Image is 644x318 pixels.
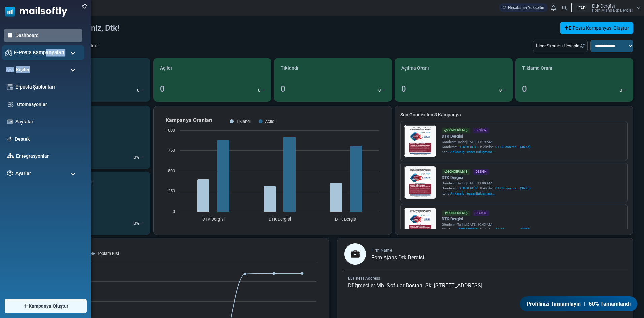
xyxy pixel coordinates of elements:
[7,101,14,108] img: workflow.svg
[15,32,79,39] a: Dashboard
[442,175,530,181] a: DTK Dergisi
[442,210,470,216] div: Gönderilmiş
[400,111,628,118] a: Son Gönderilen 3 Kampanya
[16,153,79,160] a: Entegrasyonlar
[134,154,144,161] div: %
[371,255,424,260] a: Fom Ajans Dtk Dergi̇si̇
[258,87,260,94] p: 0
[14,49,64,56] span: E-Posta Kampanyaları
[269,217,291,222] text: DTK Dergisi
[450,150,495,154] span: Ankara İç Tesisat Buluşması...
[584,300,586,308] span: |
[15,118,79,126] a: Sayfalar
[450,191,495,195] span: Ankara İç Tesisat Buluşması...
[40,25,192,33] strong: Bu Özel Buluşmada [PERSON_NAME] Alın!
[522,83,527,95] div: 0
[518,296,639,311] a: Profilinizi Tamamlayın | 60% Tamamlandı
[173,209,175,214] text: 0
[442,181,530,186] div: Gönderim Tarihi: [DATE] 11:00 AM
[473,210,489,216] div: Design
[459,144,478,149] span: DTK DERGİSİ
[348,282,482,289] span: Düğmeciler Mh. Sofular Bostanı Sk. [STREET_ADDRESS]
[371,254,424,261] span: Fom Ajans Dtk Dergi̇si̇
[442,186,530,191] div: Gönderen: Alıcılar::
[499,87,502,94] p: 0
[442,144,530,149] div: Gönderen: Alıcılar::
[442,227,530,232] div: Gönderen: Alıcılar::
[495,144,530,149] a: 01.08.son ma... (3675)
[499,3,548,12] a: Hesabınızı Yükseltin
[442,191,530,196] div: Konu:
[335,217,357,222] text: DTK Dergisi
[495,227,530,232] a: 01.08.son ma... (3675)
[7,119,13,125] img: landing_pages.svg
[38,14,194,23] strong: Ankara İç Tesisat Buluşması’na Davetlisiniz!
[442,128,470,133] div: Gönderilmiş
[495,186,530,191] a: 01.08.son ma... (3675)
[134,154,136,161] p: 0
[166,128,175,133] text: 1000
[281,83,285,95] div: 0
[15,136,79,143] a: Destek
[17,101,79,108] a: Otomasyonlar
[620,87,622,94] p: 0
[473,128,489,133] div: Design
[29,303,68,310] span: Kampanya Oluştur
[371,248,392,253] span: Firm Name
[401,83,406,95] div: 0
[579,43,585,48] a: Refresh Stats
[442,149,530,154] div: Konu:
[348,276,380,281] span: Business Address
[33,106,150,169] a: Yeni Kişiler 11035 0%
[7,170,13,176] img: settings-icon.svg
[442,133,530,139] a: DTK Dergisi
[574,3,590,12] div: FAD
[378,87,381,94] p: 0
[16,66,30,73] span: Kişiler
[442,169,470,175] div: Gönderilmiş
[7,32,13,38] img: dashboard-icon-active.svg
[265,119,275,124] text: Açıldı
[160,83,165,95] div: 0
[137,87,139,94] p: 0
[574,3,641,12] a: FAD Dtk Dergi̇si̇ Fom Ajans Dtk Dergi̇si̇
[159,111,386,229] svg: Kampanya Oranları
[592,8,633,12] span: Fom Ajans Dtk Dergi̇si̇
[281,65,298,72] span: Tıklandı
[168,168,175,173] text: 500
[202,217,225,222] text: DTK Dergisi
[15,83,79,91] a: E-posta Şablonları
[525,300,581,308] span: Profilinizi Tamamlayın
[442,216,530,222] a: DTK Dergisi
[522,65,552,72] span: Tıklama Oranı
[168,188,175,193] text: 250
[459,227,478,232] span: DTK DERGİSİ
[442,222,530,227] div: Gönderim Tarihi: [DATE] 10:43 AM
[7,84,13,90] img: email-templates-icon.svg
[5,49,12,56] img: campaigns-icon.png
[15,170,31,177] span: Ayarlar
[442,139,530,144] div: Gönderim Tarihi: [DATE] 11:19 AM
[589,300,632,308] span: 60% Tamamlandı
[236,119,251,124] text: Tıklandı
[533,40,588,52] div: İtibar Skorunu Hesapla
[459,186,478,191] span: DTK DERGİSİ
[560,22,633,34] a: E-Posta Kampanyası Oluştur
[166,117,212,123] text: Kampanya Oranları
[473,169,489,175] div: Design
[592,4,615,8] span: Dtk Dergi̇si̇
[134,220,136,227] p: 0
[6,67,14,72] img: contacts-icon.svg
[401,65,429,72] span: Açılma Oranı
[160,65,172,72] span: Açıldı
[7,136,12,142] img: support-icon.svg
[168,148,175,153] text: 750
[97,251,119,256] text: Toplam Kişi
[134,220,144,227] div: %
